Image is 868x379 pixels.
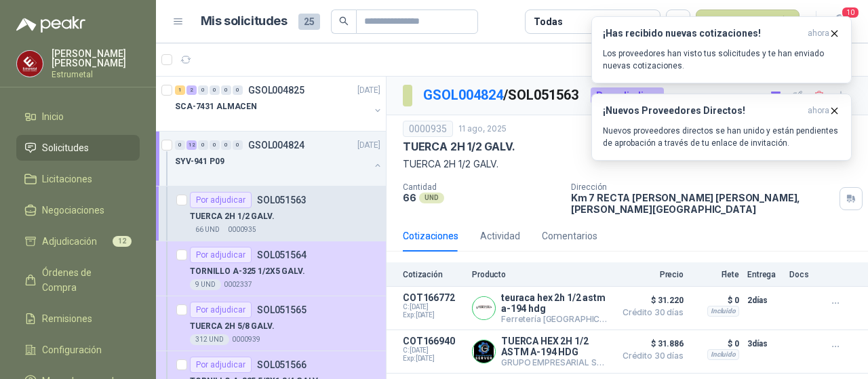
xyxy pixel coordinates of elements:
button: ¡Nuevos Proveedores Directos!ahora Nuevos proveedores directos se han unido y están pendientes de... [591,94,852,161]
p: Cotización [403,270,464,279]
div: 0 [210,140,220,150]
div: 9 UND [190,279,221,290]
div: 0 [233,140,243,150]
p: TUERCA HEX 2H 1/2 ASTM A-194 HDG [501,336,608,357]
div: 0 [233,85,243,95]
p: SCA-7431 ALMACEN [175,100,257,113]
p: COT166772 [403,292,464,303]
a: Solicitudes [16,135,140,161]
p: 0000939 [232,334,260,345]
span: search [339,16,349,26]
a: Remisiones [16,306,140,332]
div: 1 [175,85,185,95]
p: TUERCA 2H 1/2 GALV. [403,157,852,172]
p: TUERCA 2H 1/2 GALV. [403,140,515,154]
img: Logo peakr [16,16,85,33]
div: Todas [534,14,562,29]
p: [DATE] [357,139,380,152]
p: [PERSON_NAME] [PERSON_NAME] [52,49,140,68]
div: Comentarios [542,228,597,243]
span: $ 31.886 [616,336,684,352]
p: Km 7 RECTA [PERSON_NAME] [PERSON_NAME] , [PERSON_NAME][GEOGRAPHIC_DATA] [571,192,834,215]
span: Licitaciones [42,172,92,186]
p: teuraca hex 2h 1/2 astm a-194 hdg [501,292,608,314]
span: 12 [113,236,132,247]
div: 0 [175,140,185,150]
span: ahora [808,28,829,39]
a: Inicio [16,104,140,129]
p: TORNILLO A-325 1/2X5 GALV. [190,265,305,278]
div: Por adjudicar [190,302,252,318]
span: Crédito 30 días [616,352,684,360]
span: ahora [808,105,829,117]
img: Company Logo [473,340,495,363]
div: Incluido [707,349,739,360]
span: Inicio [42,109,64,124]
div: 12 [186,140,197,150]
div: 0 [221,140,231,150]
p: / SOL051563 [423,85,580,106]
p: $ 0 [692,292,739,308]
span: 25 [298,14,320,30]
span: Configuración [42,342,102,357]
p: 3 días [747,336,781,352]
div: 0 [221,85,231,95]
a: Por adjudicarSOL051564TORNILLO A-325 1/2X5 GALV.9 UND0002337 [156,241,386,296]
p: 66 [403,192,416,203]
p: 0002337 [224,279,252,290]
p: Estrumetal [52,71,140,79]
span: Crédito 30 días [616,308,684,317]
div: 0 [210,85,220,95]
p: COT166940 [403,336,464,346]
span: Negociaciones [42,203,104,218]
p: SOL051566 [257,360,307,370]
div: Actividad [480,228,520,243]
h3: ¡Has recibido nuevas cotizaciones! [603,28,802,39]
span: C: [DATE] [403,346,464,355]
p: 11 ago, 2025 [458,123,507,136]
span: C: [DATE] [403,303,464,311]
img: Company Logo [17,51,43,77]
a: Configuración [16,337,140,363]
a: 1 2 0 0 0 0 GSOL004825[DATE] SCA-7431 ALMACEN [175,82,383,125]
span: Órdenes de Compra [42,265,127,295]
p: SOL051565 [257,305,307,315]
span: Exp: [DATE] [403,311,464,319]
span: Adjudicación [42,234,97,249]
a: 0 12 0 0 0 0 GSOL004824[DATE] SYV-941 P09 [175,137,383,180]
h1: Mis solicitudes [201,12,288,31]
a: Por adjudicarSOL051563TUERCA 2H 1/2 GALV.66 UND0000935 [156,186,386,241]
a: Por adjudicarSOL051565TUERCA 2H 5/8 GALV.312 UND0000939 [156,296,386,351]
div: 0000935 [403,121,453,137]
span: $ 31.220 [616,292,684,308]
a: Licitaciones [16,166,140,192]
div: Cotizaciones [403,228,458,243]
p: 0000935 [228,224,256,235]
p: Ferretería [GEOGRAPHIC_DATA][PERSON_NAME] [501,314,608,324]
div: 66 UND [190,224,225,235]
a: Órdenes de Compra [16,260,140,300]
p: TUERCA 2H 5/8 GALV. [190,320,275,333]
span: 10 [841,6,860,19]
p: SOL051564 [257,250,307,260]
p: [DATE] [357,84,380,97]
p: SOL051563 [257,195,307,205]
p: Precio [616,270,684,279]
span: Solicitudes [42,140,89,155]
div: 0 [198,140,208,150]
a: Adjudicación12 [16,228,140,254]
p: Dirección [571,182,834,192]
div: Por adjudicar [190,192,252,208]
div: Por adjudicar [591,87,664,104]
p: GSOL004824 [248,140,304,150]
img: Company Logo [473,297,495,319]
p: SYV-941 P09 [175,155,224,168]
p: Entrega [747,270,781,279]
button: 10 [827,9,852,34]
p: GRUPO EMPRESARIAL SERVER SAS [501,357,608,367]
a: GSOL004824 [423,87,503,103]
div: Por adjudicar [190,247,252,263]
p: $ 0 [692,336,739,352]
a: Negociaciones [16,197,140,223]
span: Remisiones [42,311,92,326]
